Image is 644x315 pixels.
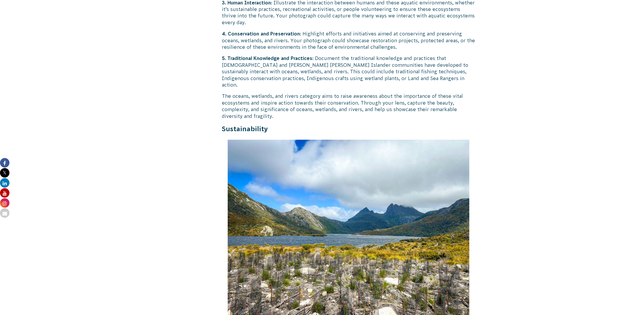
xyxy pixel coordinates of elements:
[222,56,312,61] strong: 5. Traditional Knowledge and Practices
[222,30,475,50] p: : Highlight efforts and initiatives aimed at conserving and preserving oceans, wetlands, and rive...
[222,93,475,119] p: The oceans, wetlands, and rivers category aims to raise awareness about the importance of these v...
[222,31,300,36] strong: 4. Conservation and Preservation
[222,55,475,88] p: : Document the traditional knowledge and practices that [DEMOGRAPHIC_DATA] and [PERSON_NAME] [PER...
[222,125,268,133] strong: Sustainability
